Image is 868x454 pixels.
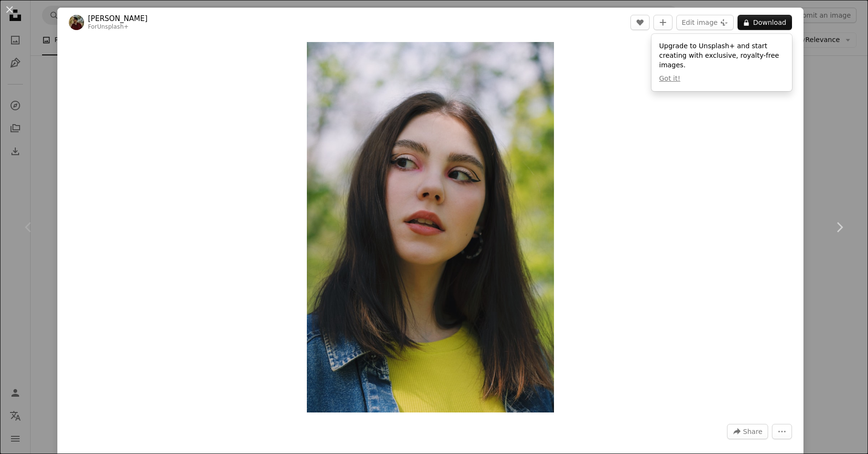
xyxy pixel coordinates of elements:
span: Share [743,424,762,439]
button: Share this image [727,424,768,439]
a: Unsplash+ [97,23,129,30]
a: Next [811,181,868,273]
button: Zoom in on this image [307,42,554,412]
button: More Actions [772,424,792,439]
button: Got it! [659,74,680,84]
div: For [88,23,148,31]
button: Like [630,15,650,30]
a: [PERSON_NAME] [88,14,148,23]
button: Add to Collection [653,15,673,30]
div: Upgrade to Unsplash+ and start creating with exclusive, royalty-free images. [651,34,792,91]
img: a woman with long hair wearing a jean jacket [307,42,554,412]
button: Edit image [676,15,734,30]
img: Go to Oleg Ivanov's profile [69,15,84,30]
button: Download [738,15,792,30]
